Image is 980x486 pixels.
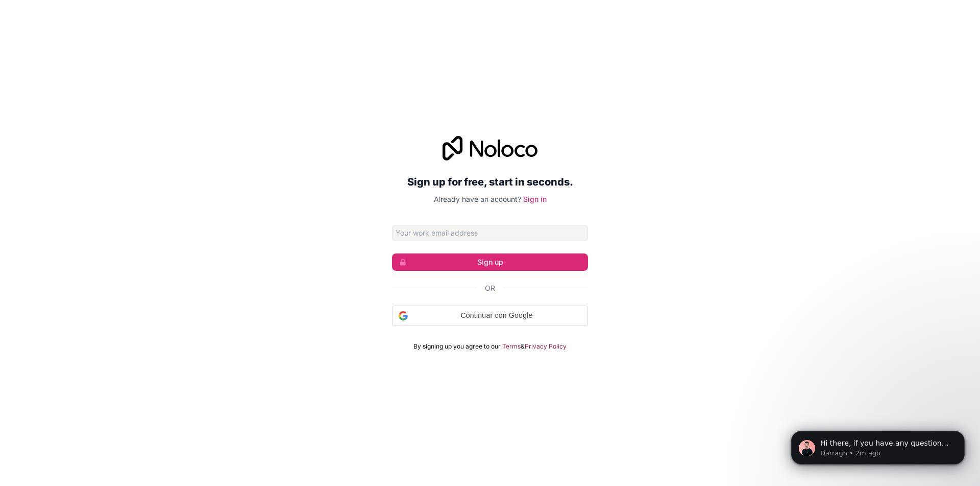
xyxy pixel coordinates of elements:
[392,253,588,271] button: Sign up
[485,283,495,293] span: Or
[412,310,581,321] span: Continuar con Google
[413,342,501,351] span: By signing up you agree to our
[776,409,980,481] iframe: Intercom notifications message
[392,225,588,241] input: Email address
[434,195,521,203] span: Already have an account?
[521,342,525,351] span: &
[502,342,521,351] a: Terms
[525,342,567,351] a: Privacy Policy
[392,306,588,326] div: Continuar con Google
[523,195,547,203] a: Sign in
[392,173,588,191] h2: Sign up for free, start in seconds.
